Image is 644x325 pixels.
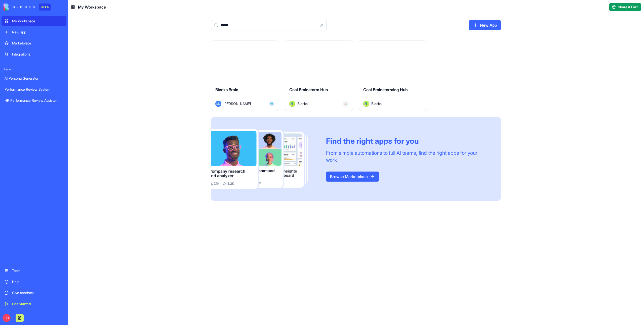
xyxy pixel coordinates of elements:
[12,41,63,46] div: Marketplace
[2,27,66,37] a: New app
[2,84,66,94] a: Performance Review System
[326,136,489,145] div: Find the right apps for you
[215,87,238,92] span: Blocks Brain
[469,20,501,30] a: New App
[5,87,63,92] div: Performance Review System
[215,101,221,107] span: ML
[211,129,318,189] img: Frame_181_egmpey.png
[12,301,63,306] div: Get Started
[12,19,63,24] div: My Workspace
[289,101,295,107] img: Avatar
[12,30,63,35] div: New app
[270,102,273,105] img: snowflake-bug-color-rgb_2x_aezrrj.png
[618,5,638,10] span: Share & Earn
[359,40,427,111] a: Goal Brainstorming HubAvatarBlocks
[2,73,66,83] a: AI Persona Generator
[289,87,328,92] span: Goal Brainstorm Hub
[363,101,369,107] img: Avatar
[5,98,63,103] div: HR Performance Review Assistant
[2,299,66,309] a: Get Started
[12,290,63,295] div: Give feedback
[2,95,66,105] a: HR Performance Review Assistant
[2,266,66,276] a: Team
[297,101,308,106] span: Blocks
[317,20,327,30] button: Clear
[609,3,641,11] button: Share & Earn
[326,149,489,164] div: From simple automations to full AI teams, find the right apps for your work
[4,4,35,11] img: logo
[2,38,66,48] a: Marketplace
[12,268,63,273] div: Team
[12,279,63,284] div: Help
[2,67,66,71] span: Recent
[2,49,66,59] a: Integrations
[12,52,63,57] div: Integrations
[2,288,66,298] a: Give feedback
[223,101,251,106] span: [PERSON_NAME]
[4,4,51,11] a: BETA
[78,4,106,10] span: My Workspace
[2,16,66,26] a: My Workspace
[211,40,279,111] a: Blocks BrainML[PERSON_NAME]
[3,314,11,322] span: DO
[5,76,63,81] div: AI Persona Generator
[344,102,347,105] img: Monday_mgmdm1.svg
[285,40,353,111] a: Goal Brainstorm HubAvatarBlocks
[363,87,408,92] span: Goal Brainstorming Hub
[326,172,379,182] a: Browse Marketplace
[371,101,382,106] span: Blocks
[2,277,66,287] a: Help
[39,4,51,11] div: BETA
